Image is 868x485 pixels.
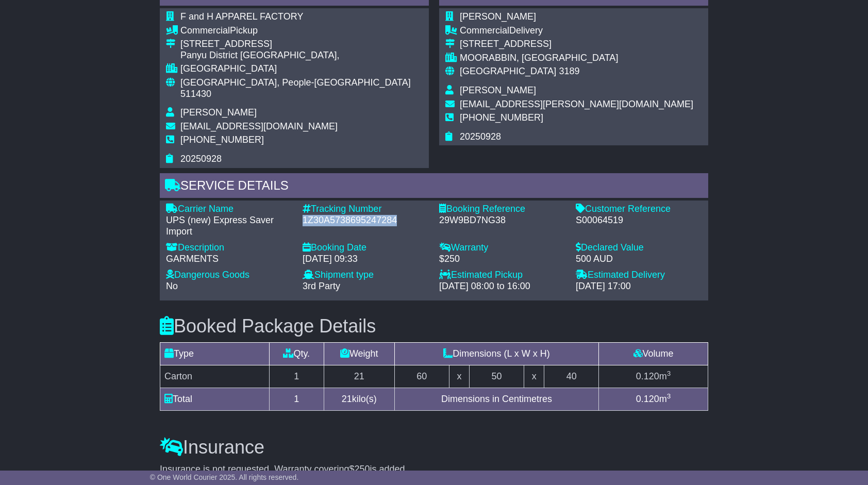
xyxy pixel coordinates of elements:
div: S00064519 [576,215,702,226]
sup: 3 [667,370,671,377]
div: MOORABBIN, [GEOGRAPHIC_DATA] [460,53,693,64]
div: Pickup [180,25,423,37]
div: Declared Value [576,242,702,254]
div: Estimated Pickup [439,270,565,281]
td: 60 [394,365,449,388]
div: [DATE] 17:00 [576,281,702,292]
div: [STREET_ADDRESS] [460,39,693,50]
div: [DATE] 08:00 to 16:00 [439,281,565,292]
span: 0.120 [636,371,659,381]
span: © One World Courier 2025. All rights reserved. [150,473,299,481]
div: Delivery [460,25,693,37]
td: m [599,365,708,388]
div: [DATE] 09:33 [303,254,429,265]
div: Warranty [439,242,565,254]
td: 50 [470,365,524,388]
span: Commercial [460,25,509,36]
div: 1Z30A5738695247284 [303,215,429,226]
span: [PERSON_NAME] [460,85,536,95]
span: 511430 [180,89,211,99]
h3: Insurance [160,437,708,458]
div: 29W9BD7NG38 [439,215,565,226]
span: [PERSON_NAME] [460,11,536,22]
div: UPS (new) Express Saver Import [166,215,292,237]
span: [PHONE_NUMBER] [460,112,543,123]
span: [PERSON_NAME] [180,107,257,118]
td: Dimensions in Centimetres [394,388,598,411]
td: Type [160,343,270,365]
div: Dangerous Goods [166,270,292,281]
td: Dimensions (L x W x H) [394,343,598,365]
span: Commercial [180,25,230,36]
div: Tracking Number [303,204,429,215]
span: [PHONE_NUMBER] [180,135,264,145]
td: 40 [544,365,599,388]
td: kilo(s) [324,388,394,411]
div: Carrier Name [166,204,292,215]
td: 21 [324,365,394,388]
div: Booking Date [303,242,429,254]
span: 20250928 [460,131,501,142]
div: Service Details [160,173,708,201]
div: Estimated Delivery [576,270,702,281]
td: x [524,365,544,388]
td: x [449,365,469,388]
div: Panyu District [GEOGRAPHIC_DATA], [180,50,423,61]
h3: Booked Package Details [160,316,708,337]
td: Weight [324,343,394,365]
div: GARMENTS [166,254,292,265]
div: [GEOGRAPHIC_DATA] [180,63,423,75]
span: 3189 [559,66,579,76]
span: 0.120 [636,394,659,404]
span: F and H APPAREL FACTORY [180,11,303,22]
div: Shipment type [303,270,429,281]
span: $250 [349,464,370,474]
div: Description [166,242,292,254]
td: Carton [160,365,270,388]
span: [EMAIL_ADDRESS][PERSON_NAME][DOMAIN_NAME] [460,99,693,109]
span: No [166,281,178,291]
td: Total [160,388,270,411]
div: $250 [439,254,565,265]
div: 500 AUD [576,254,702,265]
td: 1 [269,365,324,388]
td: 1 [269,388,324,411]
td: Volume [599,343,708,365]
td: m [599,388,708,411]
span: 20250928 [180,154,222,164]
div: Insurance is not requested. Warranty covering is added. [160,464,708,475]
div: Customer Reference [576,204,702,215]
td: Qty. [269,343,324,365]
span: 21 [342,394,352,404]
span: [GEOGRAPHIC_DATA] [460,66,556,76]
span: 3rd Party [303,281,340,291]
div: [STREET_ADDRESS] [180,39,423,50]
span: [GEOGRAPHIC_DATA], People-[GEOGRAPHIC_DATA] [180,77,411,88]
sup: 3 [667,392,671,400]
span: [EMAIL_ADDRESS][DOMAIN_NAME] [180,121,338,131]
div: Booking Reference [439,204,565,215]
